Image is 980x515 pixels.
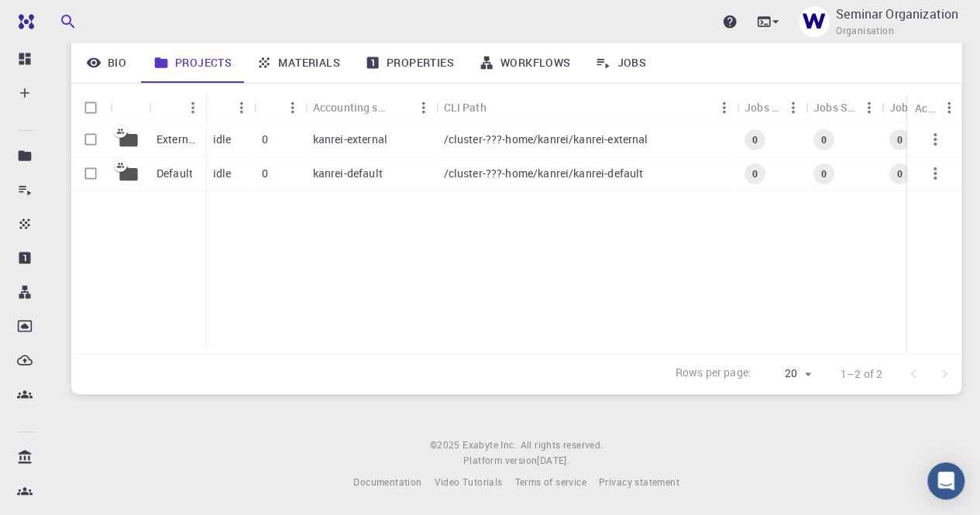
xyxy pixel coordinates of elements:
a: Projects [141,43,244,83]
span: Organisation [836,23,894,39]
div: Jobs Subm. [806,92,882,122]
a: Workflows [466,43,583,83]
div: Accounting slug [313,92,387,122]
button: Sort [156,95,181,120]
p: /cluster-???-home/kanrei/kanrei-external [443,132,648,147]
span: 0 [815,133,833,146]
a: Terms of service [514,475,586,490]
a: Materials [244,43,352,83]
div: Jobs Total [737,92,806,122]
span: [DATE] . [537,454,569,466]
p: 0 [262,166,268,181]
button: Menu [229,95,254,120]
div: Open Intercom Messenger [927,462,965,500]
span: 0 [815,167,833,180]
p: 0 [262,132,268,147]
span: 0 [891,167,909,180]
a: Video Tutorials [434,475,502,490]
span: © 2025 [430,438,462,453]
p: kanrei-default [313,166,383,181]
a: Documentation [353,475,421,490]
p: External [156,132,198,147]
p: /cluster-???-home/kanrei/kanrei-default [443,166,643,181]
div: CLI Path [435,92,736,122]
p: Default [156,166,193,181]
img: Seminar Organization [799,6,830,37]
button: Sort [262,95,287,120]
p: idle [213,166,232,181]
div: Jobs Subm. [813,92,857,122]
button: Sort [386,95,411,120]
span: Terms of service [514,476,586,488]
div: Shared [254,92,305,122]
span: Privacy statement [599,476,679,488]
span: Documentation [353,476,421,488]
span: Support [31,11,87,25]
div: Icon [110,93,149,123]
a: Properties [352,43,466,83]
button: Menu [280,95,305,120]
button: Menu [857,95,882,120]
p: kanrei-external [313,132,387,147]
div: Status [205,92,254,122]
button: Menu [781,95,806,120]
a: [DATE]. [537,453,569,469]
p: idle [213,132,232,147]
button: Menu [712,95,737,120]
span: 0 [746,133,764,146]
button: Menu [411,95,435,120]
span: 0 [891,133,909,146]
button: Menu [181,95,205,120]
div: Accounting slug [305,92,436,122]
a: Privacy statement [599,475,679,490]
p: Seminar Organization [836,5,958,23]
div: Name [149,93,205,123]
button: Menu [937,95,961,120]
div: Actions [915,93,937,123]
div: 20 [758,362,816,385]
p: 1–2 of 2 [841,366,882,382]
div: Jobs Total [744,92,781,122]
button: Sort [213,95,238,120]
div: Actions [907,93,961,123]
p: Rows per page: [676,365,751,383]
span: 0 [746,167,764,180]
a: Jobs [583,43,658,83]
span: Platform version [463,453,537,469]
span: Video Tutorials [434,476,502,488]
span: All rights reserved. [520,438,603,453]
a: Exabyte Inc. [462,438,517,453]
span: Exabyte Inc. [462,438,517,451]
img: logo [12,14,34,29]
a: Bio [71,43,141,83]
div: CLI Path [443,92,486,122]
